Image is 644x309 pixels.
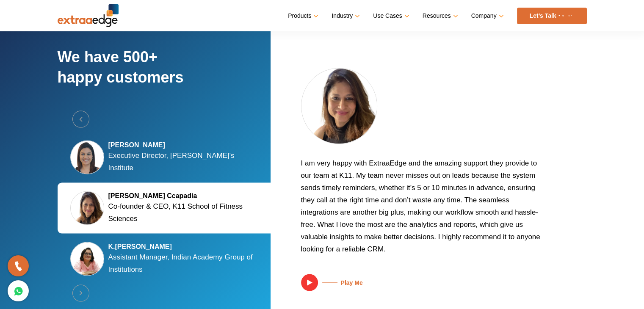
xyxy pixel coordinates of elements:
[301,274,318,291] img: play.svg
[108,200,261,224] p: Co-founder & CEO, K11 School of Fitness Sciences
[423,10,456,22] a: Resources
[72,284,89,301] button: Next
[58,47,274,110] h2: We have 500+ happy customers
[108,251,261,275] p: Assistant Manager, Indian Academy Group of Institutions
[373,10,407,22] a: Use Cases
[318,279,363,286] h5: Play Me
[517,8,587,24] a: Let’s Talk
[108,149,261,174] p: Executive Director, [PERSON_NAME]'s Institute
[108,242,261,251] h5: K.[PERSON_NAME]
[471,10,502,22] a: Company
[301,157,542,261] p: I am very happy with ExtraaEdge and the amazing support they provide to our team at K11. My team ...
[332,10,358,22] a: Industry
[288,10,317,22] a: Products
[108,191,261,200] h5: [PERSON_NAME] Ccapadia
[72,110,89,127] button: Previous
[108,141,261,149] h5: [PERSON_NAME]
